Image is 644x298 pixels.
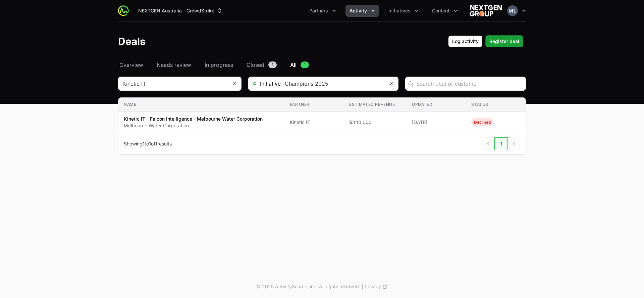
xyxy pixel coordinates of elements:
nav: Deals navigation [118,61,526,69]
th: Estimated revenue [344,98,407,112]
input: Search deal or customer [416,80,522,88]
span: Needs review [157,61,191,69]
button: Initiatives [384,5,423,17]
span: Initiative [249,80,281,88]
a: All1 [289,61,310,69]
button: NEXTGEN Australia - CrowdStrike [134,5,227,17]
a: Overview [118,61,145,69]
span: Activity [350,7,367,14]
button: Register deal [485,35,523,47]
span: In progress [205,61,233,69]
span: Partners [309,7,328,14]
div: Initiatives menu [384,5,423,17]
input: Search partner [118,77,228,90]
a: Privacy [365,283,388,290]
span: 1 [268,61,277,68]
button: Remove [385,77,398,90]
span: Content [432,7,449,14]
div: Content menu [428,5,462,17]
a: Closed1 [245,61,278,69]
th: Partner [284,98,344,112]
div: Supplier switch menu [134,5,227,17]
span: Log activity [452,37,479,45]
button: Partners [305,5,340,17]
h1: Deals [118,35,146,47]
input: Search initiatives [281,77,385,90]
div: Main navigation [129,5,462,17]
img: ActivitySource [118,5,129,16]
img: Mustafa Larki [507,5,518,16]
button: Remove [228,77,241,90]
section: Deals Filters [118,77,526,155]
button: Log activity [448,35,483,47]
p: © 2025 ActivitySource, inc. All rights reserved. [256,283,360,290]
span: Register deal [489,37,519,45]
span: All [290,61,297,69]
p: Melbourne Water Corporation [124,122,263,129]
button: Activity [345,5,379,17]
th: Status [466,98,526,112]
span: Overview [119,61,143,69]
span: 1 [149,141,151,146]
span: | [362,283,363,290]
p: Showing to of results [124,140,172,147]
span: Closed [247,61,264,69]
span: 1 [155,141,157,146]
span: Initiatives [388,7,411,14]
div: Partners menu [305,5,340,17]
span: Kinetic IT [290,119,339,126]
span: 1 [143,141,145,146]
span: $340,000 [349,119,401,126]
th: Updated [407,98,466,112]
a: In progress [203,61,234,69]
div: Activity menu [345,5,379,17]
img: NEXTGEN Australia [470,4,502,17]
span: [DATE] [412,119,461,126]
div: Primary actions [448,35,523,47]
span: 1 [301,61,309,68]
p: Kinetic IT - Falcon Intelligence - Melbourne Water Corporation [124,116,263,122]
span: 1 [494,137,508,150]
button: Content [428,5,462,17]
th: Name [118,98,284,112]
a: Needs review [155,61,193,69]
